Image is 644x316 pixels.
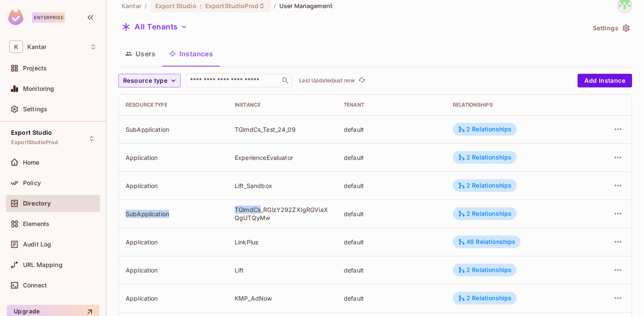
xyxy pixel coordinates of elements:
button: refresh [356,75,367,86]
div: Relationships [453,101,578,108]
span: Audit Log [23,241,51,248]
div: Enterprise [32,12,65,23]
button: Users [118,43,162,64]
div: default [344,125,439,133]
span: Resource type [123,75,167,86]
div: TGlmdCs_Test_24_09 [235,125,330,133]
div: default [344,182,439,190]
div: SubApplication [126,125,221,133]
div: 2 Relationships [458,182,512,189]
button: Instances [162,43,220,64]
div: Tenant [344,101,439,108]
div: Instance [235,101,330,108]
div: Resource type [126,101,221,108]
li: / [145,2,147,10]
button: All Tenants [118,20,191,34]
div: Application [126,294,221,302]
div: Application [126,266,221,274]
div: Application [126,154,221,162]
button: Settings [589,21,632,35]
span: Home [23,159,40,166]
div: 2 Relationships [458,266,512,274]
span: Export Studio [155,2,196,10]
div: Application [126,182,221,190]
span: ExportStudioProd [11,139,58,146]
div: SubApplication [126,210,221,218]
span: refresh [358,76,365,85]
span: : [199,3,202,9]
div: Application [126,238,221,246]
img: SReyMgAAAABJRU5ErkJggg== [8,9,23,25]
div: Lift [235,266,330,274]
div: default [344,154,439,162]
div: 2 Relationships [458,154,512,161]
span: Connect [23,282,47,289]
div: default [344,294,439,302]
p: Last Updated just now [299,77,355,84]
span: K [9,41,23,53]
div: ExperienceEvaluator [235,154,330,162]
div: 2 Relationships [458,210,512,217]
span: ExportStudioProd [205,2,259,10]
span: Elements [23,220,49,227]
div: default [344,266,439,274]
span: Workspace: Kantar [27,43,46,50]
div: default [344,238,439,246]
li: / [274,2,276,10]
div: default [344,210,439,218]
div: Lift_Sandbox [235,182,330,190]
span: Projects [23,65,47,72]
div: LinkPlus [235,238,330,246]
span: URL Mapping [23,261,63,268]
span: Export Studio [11,129,52,136]
span: User Management [279,2,333,10]
span: Click to refresh data [355,75,367,86]
span: Directory [23,200,51,207]
button: Resource type [118,74,181,87]
div: KMP_AdNow [235,294,330,302]
div: 48 Relationships [458,238,515,246]
div: 2 Relationships [458,125,512,133]
span: Policy [23,180,41,186]
div: 2 Relationships [458,294,512,302]
span: Monitoring [23,85,55,92]
span: the active workspace [122,2,141,10]
div: TGlmdCs_RGlzY292ZXIgRGViaXQgUTQyMw [235,206,330,222]
span: Settings [23,106,47,113]
button: Add Instance [578,74,632,87]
